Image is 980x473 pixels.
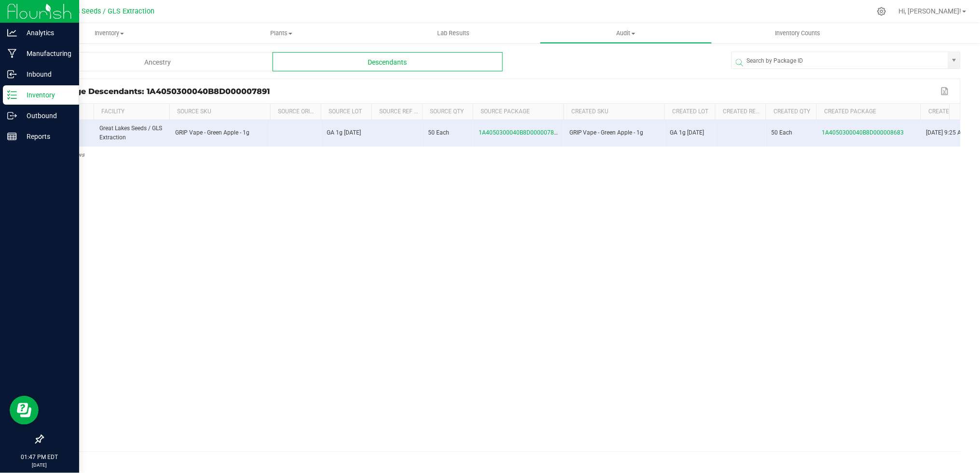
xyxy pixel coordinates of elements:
[17,48,75,59] p: Manufacturing
[899,7,962,15] span: Hi, [PERSON_NAME]!
[540,29,712,38] span: Audit
[368,23,540,43] a: Lab Results
[816,104,921,120] th: Created Package
[732,52,948,69] input: Search by Package ID
[273,52,503,71] div: Descendants
[17,89,75,101] p: Inventory
[17,27,75,39] p: Analytics
[4,461,75,469] p: [DATE]
[321,104,372,120] th: Source Lot
[564,104,664,120] th: Created SKU
[772,129,793,136] span: 50 Each
[766,104,816,120] th: Created Qty
[23,29,195,38] span: Inventory
[428,129,449,136] span: 50 Each
[540,23,712,43] a: Audit
[939,85,953,97] button: Export to Excel
[17,110,75,122] p: Outbound
[327,129,361,136] span: GA 1g [DATE]
[10,396,39,425] iframe: Resource center
[50,87,939,96] div: Package Descendants: 1A4050300040B8D000007891
[670,129,704,136] span: GA 1g [DATE]
[664,104,715,120] th: Created Lot
[7,132,17,141] inline-svg: Reports
[94,104,169,120] th: Facility
[822,129,904,136] span: 1A4050300040B8D000008683
[17,131,75,142] p: Reports
[196,29,367,38] span: Plants
[7,90,17,100] inline-svg: Inventory
[425,29,483,38] span: Lab Results
[7,49,17,58] inline-svg: Manufacturing
[17,68,75,80] p: Inbound
[876,7,888,16] div: Manage settings
[372,104,422,120] th: Source Ref Field
[473,104,564,120] th: Source Package
[479,129,561,136] span: 1A4050300040B8D000007891
[23,23,195,43] a: Inventory
[762,29,834,38] span: Inventory Counts
[712,23,884,43] a: Inventory Counts
[7,28,17,38] inline-svg: Analytics
[99,125,162,141] span: Great Lakes Seeds / GLS Extraction
[4,453,75,461] p: 01:47 PM EDT
[7,69,17,79] inline-svg: Inbound
[422,104,473,120] th: Source Qty
[926,129,979,136] span: [DATE] 9:25 AM EDT
[715,104,766,120] th: Created Ref Field
[270,104,321,120] th: Source Origin Harvests
[175,129,249,136] span: GRIP Vape - Green Apple - 1g
[42,52,273,71] div: Ancestry
[195,23,368,43] a: Plants
[42,7,155,15] span: Great Lakes Seeds / GLS Extraction
[7,111,17,121] inline-svg: Outbound
[169,104,270,120] th: Source SKU
[569,129,644,136] span: GRIP Vape - Green Apple - 1g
